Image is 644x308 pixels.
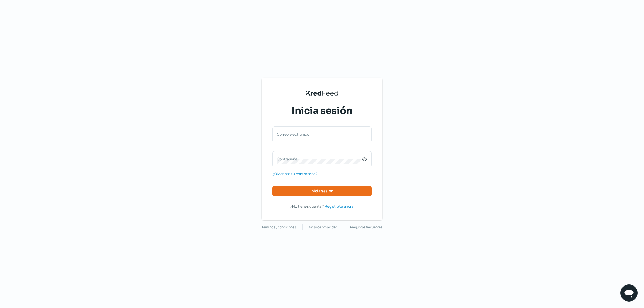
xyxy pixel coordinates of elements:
a: Preguntas frecuentes [350,224,382,230]
a: ¿Olvidaste tu contraseña? [272,170,317,177]
span: Inicia sesión [292,104,352,118]
span: Inicia sesión [310,189,334,193]
a: Aviso de privacidad [309,224,337,230]
img: chatIcon [624,288,634,298]
a: Términos y condiciones [262,224,296,230]
label: Correo electrónico [277,132,362,137]
span: ¿No tienes cuenta? [290,204,324,209]
label: Contraseña [277,156,362,162]
a: Regístrate ahora [325,203,354,210]
button: Inicia sesión [272,186,372,196]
